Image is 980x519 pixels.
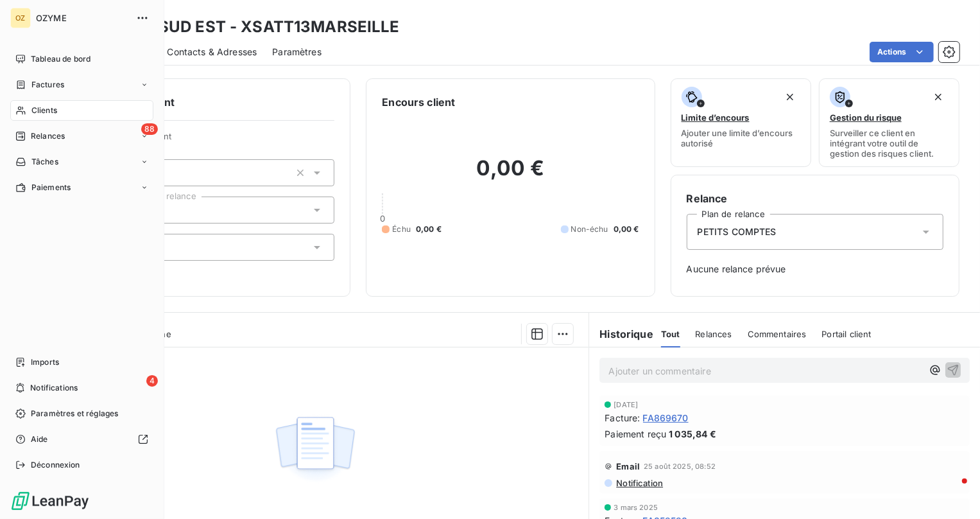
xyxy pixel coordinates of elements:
[10,429,153,450] a: Aide
[644,462,716,470] span: 25 août 2025, 08:52
[141,123,158,135] span: 88
[78,94,334,110] h6: Informations client
[830,112,902,123] span: Gestion du risque
[31,79,64,91] span: Factures
[822,329,872,339] span: Portail client
[382,94,455,110] h6: Encours client
[10,491,90,511] img: Logo LeanPay
[830,128,949,159] span: Surveiller ce client en intégrant votre outil de gestion des risques client.
[687,263,943,276] span: Aucune relance prévue
[31,434,48,445] span: Aide
[272,46,322,58] span: Paramètres
[616,461,640,471] span: Email
[614,504,658,511] span: 3 mars 2025
[103,131,334,149] span: Propriétés Client
[671,78,811,167] button: Limite d’encoursAjouter une limite d’encours autorisé
[605,427,666,441] span: Paiement reçu
[392,224,411,235] span: Échu
[31,156,58,168] span: Tâches
[146,375,158,387] span: 4
[274,410,356,489] img: Empty state
[687,191,943,206] h6: Relance
[615,478,663,488] span: Notification
[696,329,732,339] span: Relances
[669,427,716,441] span: 1 035,84 €
[382,155,639,194] h2: 0,00 €
[643,411,689,425] span: FA869670
[380,213,385,224] span: 0
[936,475,967,506] iframe: Intercom live chat
[31,53,90,65] span: Tableau de bord
[36,13,128,23] span: OZYME
[416,224,442,235] span: 0,00 €
[30,382,78,394] span: Notifications
[748,329,807,339] span: Commentaires
[605,411,640,425] span: Facture :
[589,326,653,342] h6: Historique
[682,128,800,148] span: Ajouter une limite d’encours autorisé
[819,78,959,167] button: Gestion du risqueSurveiller ce client en intégrant votre outil de gestion des risques client.
[698,225,777,238] span: PETITS COMPTES
[31,130,65,142] span: Relances
[167,46,257,58] span: Contacts & Adresses
[31,459,80,471] span: Déconnexion
[614,224,639,235] span: 0,00 €
[31,408,118,419] span: Paramètres et réglages
[661,329,680,339] span: Tout
[870,42,934,62] button: Actions
[113,15,400,39] h3: SATT SUD EST - XSATT13MARSEILLE
[614,401,638,409] span: [DATE]
[31,182,71,193] span: Paiements
[682,112,750,123] span: Limite d’encours
[31,356,59,368] span: Imports
[31,105,57,116] span: Clients
[10,8,31,28] div: OZ
[571,224,608,235] span: Non-échu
